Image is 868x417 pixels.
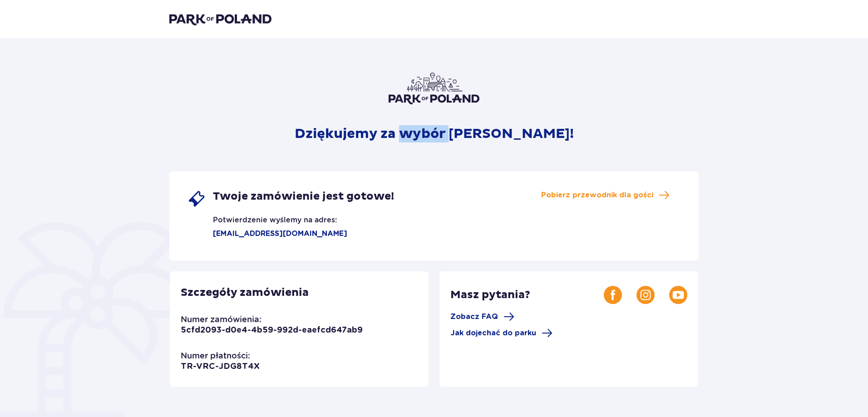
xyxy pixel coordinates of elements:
p: 5cfd2093-d0e4-4b59-992d-eaefcd647ab9 [181,325,363,336]
p: Numer zamówienia: [181,314,261,325]
p: TR-VRC-JDG8T4X [181,361,260,372]
img: Park of Poland logo [169,13,271,25]
img: Park of Poland logo [389,73,479,104]
p: Potwierdzenie wyślemy na adres: [187,208,337,225]
p: Masz pytania? [450,288,604,302]
img: single ticket icon [187,190,206,208]
p: [EMAIL_ADDRESS][DOMAIN_NAME] [187,229,347,239]
span: Jak dojechać do parku [450,328,536,338]
img: Instagram [636,286,655,304]
span: Pobierz przewodnik dla gości [541,190,653,200]
span: Twoje zamówienie jest gotowe! [213,190,394,203]
img: Youtube [669,286,687,304]
a: Pobierz przewodnik dla gości [541,190,670,201]
img: Facebook [604,286,622,304]
p: Dziękujemy za wybór [PERSON_NAME]! [295,125,574,142]
p: Szczegóły zamówienia [181,286,309,299]
a: Jak dojechać do parku [450,328,552,339]
a: Zobacz FAQ [450,311,514,322]
p: Numer płatności: [181,350,250,361]
span: Zobacz FAQ [450,312,498,322]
